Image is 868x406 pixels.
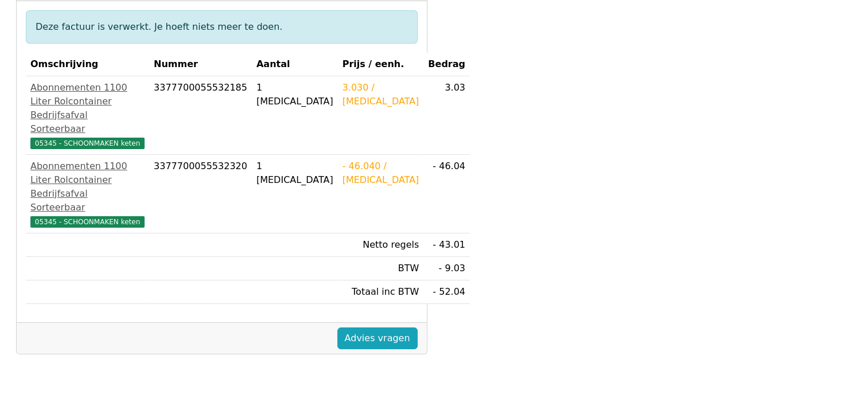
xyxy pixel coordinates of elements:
a: Advies vragen [337,327,418,349]
div: 1 [MEDICAL_DATA] [256,81,333,108]
td: BTW [338,257,424,280]
td: - 9.03 [423,257,470,280]
td: - 46.04 [423,155,470,233]
th: Prijs / eenh. [338,53,424,76]
th: Nummer [149,53,252,76]
div: 3.030 / [MEDICAL_DATA] [342,81,419,108]
div: - 46.040 / [MEDICAL_DATA] [342,159,419,187]
td: 3377700055532320 [149,155,252,233]
div: 1 [MEDICAL_DATA] [256,159,333,187]
td: 3377700055532185 [149,76,252,155]
th: Bedrag [423,53,470,76]
span: 05345 - SCHOONMAKEN keten [30,216,145,228]
div: Deze factuur is verwerkt. Je hoeft niets meer te doen. [26,10,418,44]
div: Abonnementen 1100 Liter Rolcontainer Bedrijfsafval Sorteerbaar [30,159,145,214]
th: Omschrijving [26,53,149,76]
a: Abonnementen 1100 Liter Rolcontainer Bedrijfsafval Sorteerbaar05345 - SCHOONMAKEN keten [30,81,145,150]
td: - 52.04 [423,280,470,304]
td: Netto regels [338,233,424,257]
td: 3.03 [423,76,470,155]
td: - 43.01 [423,233,470,257]
div: Abonnementen 1100 Liter Rolcontainer Bedrijfsafval Sorteerbaar [30,81,145,136]
span: 05345 - SCHOONMAKEN keten [30,138,145,149]
a: Abonnementen 1100 Liter Rolcontainer Bedrijfsafval Sorteerbaar05345 - SCHOONMAKEN keten [30,159,145,228]
th: Aantal [252,53,338,76]
td: Totaal inc BTW [338,280,424,304]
